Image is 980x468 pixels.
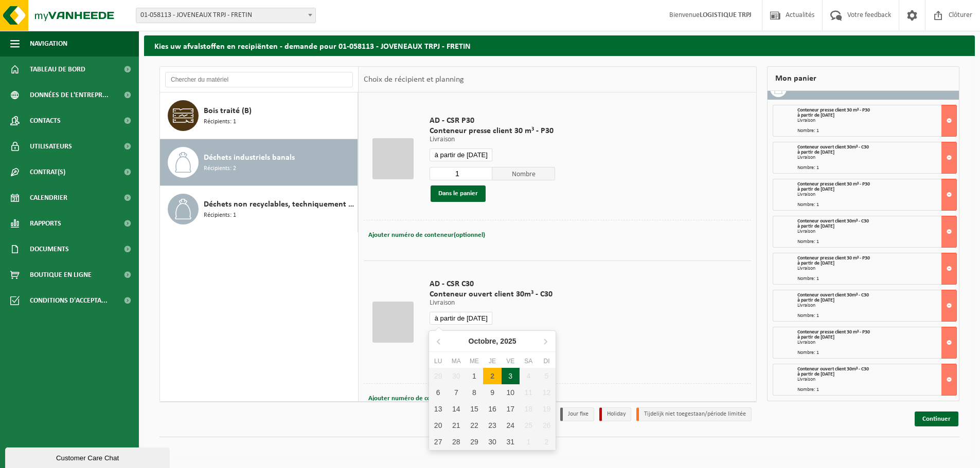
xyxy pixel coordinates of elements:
li: Tijdelijk niet toegestaan/période limitée [636,407,752,421]
div: Livraison [797,155,956,160]
div: Livraison [797,118,956,123]
div: Lu [429,356,447,366]
div: 27 [429,434,447,450]
span: Contrat(s) [30,159,65,185]
div: Je [483,356,501,366]
span: Rapports [30,211,61,236]
span: 01-058113 - JOVENEAUX TRPJ - FRETIN [136,8,316,23]
span: Conteneur ouvert client 30m³ - C30 [797,366,869,372]
p: Livraison [430,299,555,307]
strong: LOGISTIQUE TRPJ [700,11,752,19]
span: Contacts [30,108,61,134]
span: AD - CSR P30 [430,116,555,126]
div: 2 [483,368,501,384]
strong: à partir de [DATE] [797,297,834,303]
div: 17 [502,401,520,417]
div: 22 [465,417,483,434]
button: Ajouter numéro de conteneur(optionnel) [367,228,486,242]
span: Conteneur ouvert client 30m³ - C30 [797,292,869,298]
span: Navigation [30,31,67,57]
span: Bois traité (B) [204,105,252,117]
div: 30 [447,368,465,384]
div: 23 [483,417,501,434]
strong: à partir de [DATE] [797,223,834,229]
div: Nombre: 1 [797,276,956,282]
input: Chercher du matériel [165,72,353,87]
i: 2025 [500,338,516,345]
div: Livraison [797,192,956,197]
button: Déchets non recyclables, techniquement non combustibles (combustibles) Récipients: 1 [160,186,358,232]
span: Conteneur ouvert client 30m³ - C30 [430,289,555,299]
span: Conteneur presse client 30 m³ - P30 [797,329,870,335]
button: Ajouter numéro de conteneur(optionnel) [367,391,486,406]
div: Nombre: 1 [797,128,956,134]
span: Conteneur presse client 30 m³ - P30 [430,126,555,136]
button: Bois traité (B) Récipients: 1 [160,92,358,139]
div: 31 [502,434,520,450]
span: Documents [30,236,69,262]
div: 3 [502,368,520,384]
strong: à partir de [DATE] [797,371,834,377]
div: Di [538,356,556,366]
span: Conditions d'accepta... [30,288,108,313]
button: Déchets industriels banals Récipients: 2 [160,139,358,186]
div: Livraison [797,266,956,271]
div: 28 [447,434,465,450]
div: 21 [447,417,465,434]
div: 13 [429,401,447,417]
div: Livraison [797,340,956,345]
strong: à partir de [DATE] [797,334,834,340]
input: Sélectionnez date [430,312,492,325]
div: Choix de récipient et planning [359,67,469,92]
button: Dans le panier [431,185,486,202]
div: 6 [429,384,447,401]
span: Déchets industriels banals [204,152,295,164]
span: Conteneur ouvert client 30m³ - C30 [797,218,869,224]
input: Sélectionnez date [430,148,492,161]
span: Boutique en ligne [30,262,92,288]
span: Conteneur ouvert client 30m³ - C30 [797,144,869,150]
div: Sa [520,356,538,366]
div: 8 [465,384,483,401]
div: Nombre: 1 [797,202,956,208]
li: Holiday [599,407,631,421]
div: Nombre: 1 [797,239,956,245]
span: Nombre [492,167,555,180]
div: 20 [429,417,447,434]
strong: à partir de [DATE] [797,149,834,155]
div: Livraison [797,377,956,382]
div: Octobre, [465,333,521,349]
strong: à partir de [DATE] [797,186,834,192]
iframe: chat widget [5,445,172,468]
div: 29 [465,434,483,450]
div: Ma [447,356,465,366]
div: 7 [447,384,465,401]
li: Jour fixe [560,407,594,421]
span: Données de l'entrepr... [30,82,109,108]
span: Conteneur presse client 30 m³ - P30 [797,181,870,187]
span: Ajouter numéro de conteneur(optionnel) [368,395,485,402]
span: Déchets non recyclables, techniquement non combustibles (combustibles) [204,198,355,211]
a: Continuer [915,411,958,426]
div: Nombre: 1 [797,313,956,319]
div: 30 [483,434,501,450]
div: Nombre: 1 [797,350,956,355]
div: 14 [447,401,465,417]
div: Me [465,356,483,366]
div: 10 [502,384,520,401]
div: Nombre: 1 [797,165,956,171]
span: Récipients: 1 [204,117,236,127]
div: 9 [483,384,501,401]
div: Livraison [797,229,956,234]
span: Conteneur presse client 30 m³ - P30 [797,255,870,261]
div: 1 [465,368,483,384]
span: Récipients: 1 [204,211,236,220]
p: Livraison [430,136,555,143]
span: AD - CSR C30 [430,279,555,289]
h2: Kies uw afvalstoffen en recipiënten - demande pour 01-058113 - JOVENEAUX TRPJ - FRETIN [144,35,975,55]
span: Tableau de bord [30,57,85,82]
div: Nombre: 1 [797,387,956,392]
div: Mon panier [767,66,959,91]
span: Calendrier [30,185,67,211]
div: 29 [429,368,447,384]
